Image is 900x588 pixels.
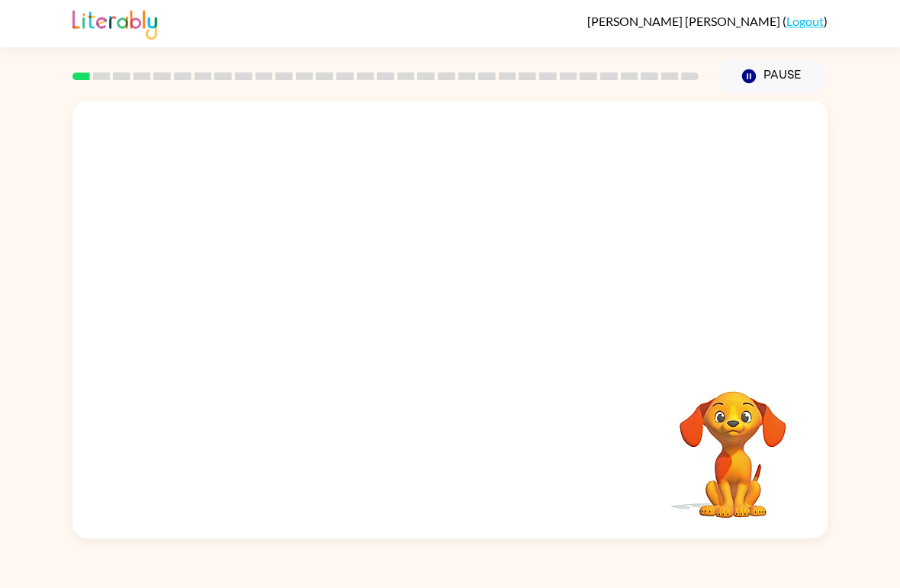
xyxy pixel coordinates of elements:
div: ( ) [587,14,828,28]
span: [PERSON_NAME] [PERSON_NAME] [587,14,783,28]
a: Logout [786,14,824,28]
button: Pause [717,59,828,94]
video: Your browser must support playing .mp4 files to use Literably. Please try using another browser. [657,368,809,520]
img: Literably [72,6,157,40]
